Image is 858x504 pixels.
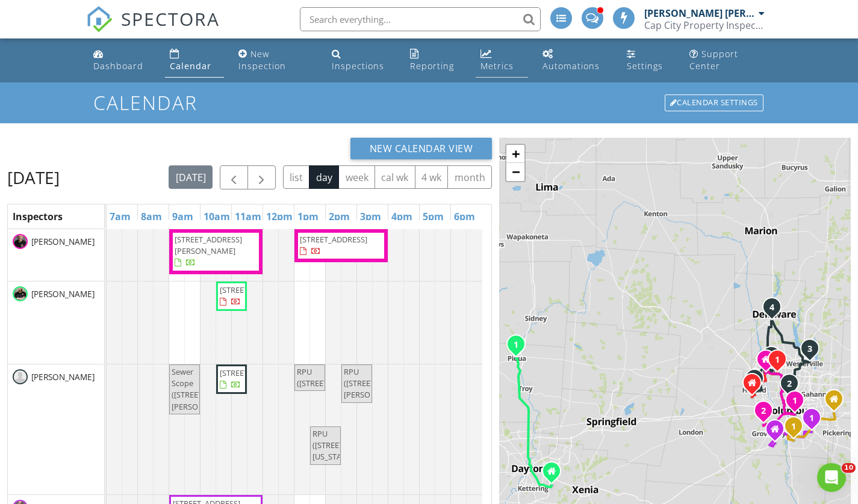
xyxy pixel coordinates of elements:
div: 2230 N 4th St, Columbus, OH 43201 [789,383,797,390]
span: RPU ([STREET_ADDRESS][PERSON_NAME]) [344,366,414,400]
a: 7am [107,207,134,226]
a: 6pm [451,207,478,226]
a: Zoom out [506,163,524,181]
iframe: Intercom live chat [817,463,846,492]
i: 1 [792,396,797,405]
div: Calendar Settings [665,94,763,111]
button: list [283,165,310,189]
span: RPU ([STREET_ADDRESS]) [297,366,369,389]
a: 10am [201,207,233,226]
button: 4 wk [415,165,449,189]
button: New Calendar View [350,138,493,159]
i: 3 [807,345,812,353]
a: Calendar [165,43,224,78]
div: 887-889 E Livingston Ave, Columbus, OH 43205 [795,400,802,407]
div: 184 Kenmore Ct, Westerville, OH 43081 [810,348,817,355]
div: Cap City Property Inspections LLC [644,19,765,31]
a: 4pm [388,207,415,226]
a: Settings [622,43,676,78]
div: Automations [542,60,600,72]
div: 250 Danern Drive, Beavercreek OH 45430 [552,471,559,478]
div: Inspections [332,60,384,72]
div: 3627 Heywood Dr, Hilliard, OH 43026 [754,378,762,386]
div: 893 Aladdin Ct, Columbus, OH 43207 [794,426,801,433]
span: [STREET_ADDRESS] [220,367,287,378]
button: day [309,165,339,189]
div: 170 Somerset Rd, Delaware, OH 43015 [772,307,779,314]
div: 2227 Buttercup Lane, Grove City OH 43123 [775,429,782,436]
img: default-user-f0147aede5fd5fa78ca7ade42f37bd4542148d508eef1c3d3ea960f66861d68b.jpg [13,369,28,384]
a: New Inspection [234,43,317,78]
i: 1 [809,414,814,422]
button: week [338,165,375,189]
h2: [DATE] [7,165,60,189]
a: 9am [169,207,196,226]
span: [PERSON_NAME] [29,236,97,248]
a: Metrics [476,43,529,78]
i: 1 [775,355,780,364]
i: 1 [791,422,796,431]
span: [STREET_ADDRESS][PERSON_NAME] [175,234,242,256]
span: Inspectors [13,210,63,223]
a: 11am [232,207,264,226]
span: 10 [842,463,856,473]
div: Dashboard [93,60,143,72]
div: Support Center [689,48,738,72]
a: Reporting [405,43,466,78]
a: 8am [138,207,165,226]
a: Inspections [327,43,396,78]
div: 3988 Three Rivers Dr, Groveport, OH 43125 [812,417,819,425]
a: Zoom in [506,145,524,163]
a: 5pm [420,207,447,226]
div: 1537 Alar Ave, Reynoldsburg OH 43068 [834,399,841,406]
span: Sewer Scope ([STREET_ADDRESS][PERSON_NAME]) [172,366,241,412]
div: New Inspection [238,48,286,72]
i: 2 [787,380,792,388]
img: The Best Home Inspection Software - Spectora [86,6,113,32]
img: cci_dec_2020_headshot_1.jpg [13,234,28,249]
div: Calendar [170,60,211,72]
i: 4 [769,303,774,312]
span: [STREET_ADDRESS] [300,234,367,245]
div: Settings [627,60,663,72]
span: SPECTORA [121,6,220,31]
div: 6452 Brookbend Dr, Columbus, OH 43235 [777,359,785,366]
button: Previous day [220,165,248,190]
img: final_dsc_0459.jpg [13,286,28,301]
h1: Calendar [93,92,764,113]
div: [PERSON_NAME] [PERSON_NAME] [644,7,756,19]
a: 2pm [326,207,353,226]
button: month [447,165,492,189]
span: [PERSON_NAME] [29,371,97,383]
a: Automations (Advanced) [538,43,612,78]
a: Calendar Settings [664,93,765,112]
div: 441 Wood St, Piqua, OH 45356 [516,344,523,351]
button: [DATE] [169,165,213,189]
i: 2 [761,407,766,415]
div: Metrics [480,60,514,72]
a: 3pm [357,207,384,226]
a: Dashboard [89,43,156,78]
a: 12pm [263,207,296,226]
span: [PERSON_NAME] [29,288,97,300]
div: 4686 Parrau Dr, Columbus, OH 43228 [763,410,771,417]
input: Search everything... [300,7,541,31]
a: 1pm [294,207,322,226]
a: Support Center [685,43,769,78]
button: Next day [247,165,276,190]
i: 1 [514,340,518,349]
div: 6763 Welland St, Dublin OH 43017 [766,359,773,366]
span: [STREET_ADDRESS] [220,284,287,295]
div: Reporting [410,60,454,72]
div: 5951 Collier Hill Drive, Hilliard OH 43026 [752,383,759,390]
button: cal wk [375,165,415,189]
a: SPECTORA [86,16,220,41]
span: RPU ([STREET_ADDRESS][US_STATE]) [312,428,382,462]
